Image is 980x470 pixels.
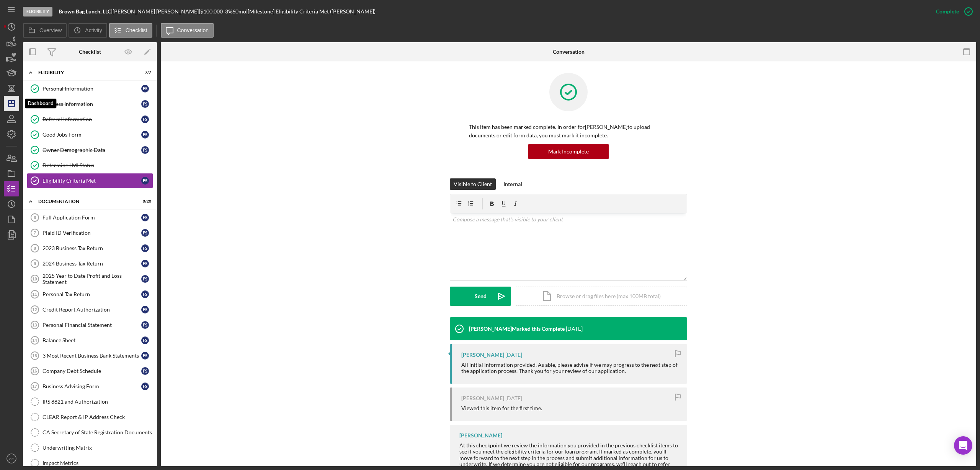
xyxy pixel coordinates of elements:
button: Conversation [161,23,214,38]
div: CLEAR Report & IP Address Check [42,414,153,420]
div: Eligibility Criteria Met [42,178,141,184]
div: Impact Metrics [42,460,153,466]
div: Send [475,287,487,306]
div: Full Application Form [42,214,141,221]
p: This item has been marked complete. In order for [PERSON_NAME] to upload documents or edit form d... [469,123,668,140]
button: Complete [928,4,976,19]
div: | [Milestone] Eligibility Criteria Met ([PERSON_NAME]) [246,8,376,15]
a: 102025 Year to Date Profit and Loss StatementFS [27,271,153,287]
a: CA Secretary of State Registration Documents [27,425,153,440]
label: Overview [39,27,62,33]
div: Visible to Client [454,178,492,190]
a: 6Full Application FormFS [27,210,153,225]
div: F S [141,229,149,237]
div: [PERSON_NAME] [461,395,504,401]
div: F S [141,367,149,375]
a: Referral InformationFS [27,112,153,127]
div: Plaid ID Verification [42,230,141,236]
div: Personal Tax Return [42,291,141,297]
div: [PERSON_NAME] [459,432,502,439]
div: F S [141,321,149,329]
tspan: 9 [34,261,36,266]
label: Checklist [126,27,147,33]
div: F S [141,244,149,252]
label: Conversation [177,27,209,33]
div: [PERSON_NAME] Marked this Complete [469,326,565,332]
time: 2025-08-29 22:13 [505,352,522,358]
a: CLEAR Report & IP Address Check [27,409,153,425]
tspan: 16 [32,369,37,373]
div: F S [141,131,149,139]
tspan: 7 [34,231,36,235]
a: 12Credit Report AuthorizationFS [27,302,153,317]
a: 7Plaid ID VerificationFS [27,225,153,241]
div: F S [141,100,149,108]
tspan: 17 [32,384,37,389]
div: 0 / 20 [137,199,151,204]
div: F S [141,306,149,313]
label: Activity [85,27,102,33]
div: Internal [503,178,522,190]
tspan: 14 [32,338,37,343]
div: F S [141,352,149,360]
div: Owner Demographic Data [42,147,141,153]
a: IRS 8821 and Authorization [27,394,153,409]
div: CA Secretary of State Registration Documents [42,429,153,435]
div: Underwriting Matrix [42,445,153,451]
a: 13Personal Financial StatementFS [27,317,153,333]
div: 60 mo [232,8,246,15]
div: Open Intercom Messenger [954,436,972,455]
div: Balance Sheet [42,337,141,343]
div: Company Debt Schedule [42,368,141,374]
a: 14Balance SheetFS [27,333,153,348]
button: Mark Incomplete [528,144,609,159]
div: Good Jobs Form [42,132,141,138]
div: Business Advising Form [42,383,141,389]
div: Complete [936,4,959,19]
div: F S [141,214,149,221]
button: Activity [69,23,107,38]
div: Eligibility [38,70,132,75]
div: 2023 Business Tax Return [42,245,141,251]
div: F S [141,146,149,154]
div: Viewed this item for the first time. [461,405,542,411]
a: Personal InformationFS [27,81,153,96]
div: [PERSON_NAME] [461,352,504,358]
a: 82023 Business Tax ReturnFS [27,241,153,256]
div: F S [141,275,149,283]
div: Credit Report Authorization [42,307,141,313]
div: Determine LMI Status [42,162,153,168]
button: Send [450,287,511,306]
a: 92024 Business Tax ReturnFS [27,256,153,271]
a: 11Personal Tax ReturnFS [27,287,153,302]
div: [PERSON_NAME] [PERSON_NAME] | [113,8,200,15]
div: Checklist [79,49,101,55]
a: Determine LMI Status [27,158,153,173]
div: F S [141,383,149,390]
button: Internal [500,178,526,190]
a: Owner Demographic DataFS [27,142,153,158]
tspan: 8 [34,246,36,251]
div: F S [141,177,149,185]
div: F S [141,260,149,267]
div: | [59,8,113,15]
div: Personal Information [42,86,141,92]
text: AE [9,457,14,461]
div: 7 / 7 [137,70,151,75]
b: Brown Bag Lunch, LLC [59,8,111,15]
a: 17Business Advising FormFS [27,379,153,394]
a: Business InformationFS [27,96,153,112]
div: F S [141,336,149,344]
div: Conversation [553,49,585,55]
time: 2025-08-29 22:07 [505,395,522,401]
div: IRS 8821 and Authorization [42,399,153,405]
div: Documentation [38,199,132,204]
tspan: 12 [32,307,37,312]
div: 2025 Year to Date Profit and Loss Statement [42,273,141,285]
tspan: 10 [32,277,37,281]
a: 153 Most Recent Business Bank StatementsFS [27,348,153,363]
tspan: 15 [32,353,37,358]
button: Visible to Client [450,178,496,190]
div: Business Information [42,101,141,107]
button: AE [4,451,19,466]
